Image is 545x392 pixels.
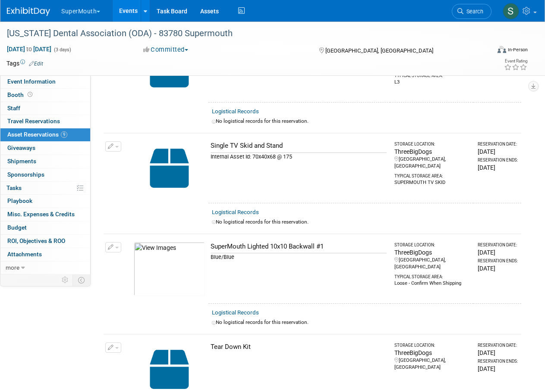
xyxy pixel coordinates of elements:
[7,105,20,112] span: Staff
[212,209,259,215] a: Logistical Records
[7,237,65,244] span: ROI, Objectives & ROO
[6,264,19,271] span: more
[503,3,519,19] img: Samantha Meyers
[325,47,433,54] span: [GEOGRAPHIC_DATA], [GEOGRAPHIC_DATA]
[134,141,205,195] img: Capital-Asset-Icon-2.png
[58,274,73,286] td: Personalize Event Tab Strip
[73,274,91,286] td: Toggle Event Tabs
[6,59,43,68] td: Tags
[4,26,483,41] div: [US_STATE] Dental Association (ODA) - 83780 Supermouth
[0,248,90,261] a: Attachments
[478,163,518,172] div: [DATE]
[0,208,90,221] a: Misc. Expenses & Credits
[0,195,90,208] a: Playbook
[0,261,90,274] a: more
[212,319,518,326] div: No logistical records for this reservation.
[0,168,90,181] a: Sponsorships
[394,141,470,147] div: Storage Location:
[478,264,518,273] div: [DATE]
[478,147,518,156] div: [DATE]
[478,248,518,257] div: [DATE]
[0,115,90,128] a: Travel Reservations
[507,47,528,53] div: In-Person
[478,157,518,163] div: Reservation Ends:
[7,118,60,124] span: Travel Reservations
[394,271,470,280] div: Typical Storage Area:
[498,46,506,53] img: Format-Inperson.png
[478,348,518,357] div: [DATE]
[7,171,44,178] span: Sponsorships
[212,108,259,115] a: Logistical Records
[53,47,71,53] span: (3 days)
[394,357,470,371] div: [GEOGRAPHIC_DATA], [GEOGRAPHIC_DATA]
[6,45,52,53] span: [DATE] [DATE]
[394,248,470,257] div: ThreeBigDogs
[394,156,470,170] div: [GEOGRAPHIC_DATA], [GEOGRAPHIC_DATA]
[7,131,67,138] span: Asset Reservations
[211,253,387,261] div: Blue/Blue
[61,131,67,138] span: 9
[7,158,36,165] span: Shipments
[478,242,518,248] div: Reservation Date:
[0,75,90,88] a: Event Information
[452,45,528,58] div: Event Format
[394,179,470,186] div: SUPERMOUTH TV SKID
[0,221,90,234] a: Budget
[0,155,90,168] a: Shipments
[452,4,491,19] a: Search
[7,7,50,16] img: ExhibitDay
[25,46,33,53] span: to
[394,79,470,86] div: L3
[211,342,387,352] div: Tear Down Kit
[26,91,34,98] span: Booth not reserved yet
[7,144,35,151] span: Giveaways
[0,182,90,195] a: Tasks
[7,91,34,98] span: Booth
[212,309,259,316] a: Logistical Records
[478,364,518,373] div: [DATE]
[394,280,470,287] div: Loose - Confirm When Shipping
[463,8,483,15] span: Search
[478,141,518,147] div: Reservation Date:
[394,257,470,271] div: [GEOGRAPHIC_DATA], [GEOGRAPHIC_DATA]
[394,147,470,156] div: ThreeBigDogs
[478,342,518,348] div: Reservation Date:
[0,128,90,141] a: Asset Reservations9
[211,242,387,251] div: SuperMouth Lighted 10x10 Backwall #1
[212,118,518,125] div: No logistical records for this reservation.
[394,348,470,357] div: ThreeBigDogs
[7,211,75,218] span: Misc. Expenses & Credits
[7,197,32,204] span: Playbook
[0,102,90,115] a: Staff
[134,242,205,296] img: View Images
[478,258,518,264] div: Reservation Ends:
[504,59,527,63] div: Event Rating
[7,78,56,85] span: Event Information
[211,152,387,161] div: Internal Asset Id: 70x40x68 @ 175
[394,170,470,179] div: Typical Storage Area:
[211,141,387,150] div: Single TV Skid and Stand
[0,142,90,155] a: Giveaways
[29,61,43,67] a: Edit
[0,235,90,248] a: ROI, Objectives & ROO
[6,184,22,191] span: Tasks
[140,45,192,54] button: Committed
[7,251,42,258] span: Attachments
[7,224,27,231] span: Budget
[478,358,518,364] div: Reservation Ends:
[394,242,470,248] div: Storage Location:
[0,89,90,102] a: Booth
[212,218,518,226] div: No logistical records for this reservation.
[394,342,470,348] div: Storage Location:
